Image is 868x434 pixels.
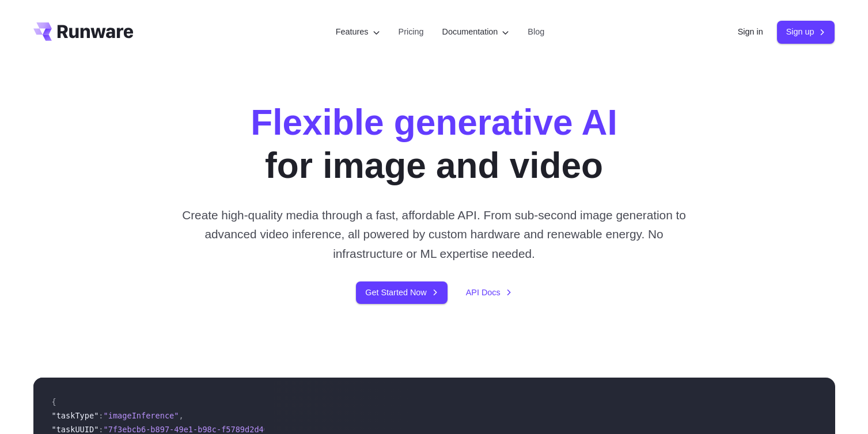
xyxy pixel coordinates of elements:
a: Pricing [399,25,424,39]
span: : [98,411,103,420]
h1: for image and video [251,101,617,187]
strong: Flexible generative AI [251,102,617,142]
span: "taskUUID" [52,425,99,434]
a: Get Started Now [356,281,447,304]
a: Blog [528,25,544,39]
span: { [52,397,56,406]
a: Sign up [777,21,835,43]
label: Documentation [442,25,510,39]
span: "taskType" [52,411,99,420]
span: : [98,425,103,434]
a: Sign in [738,25,763,39]
a: Go to / [33,22,134,41]
p: Create high-quality media through a fast, affordable API. From sub-second image generation to adv... [177,205,691,263]
a: API Docs [466,286,512,299]
span: , [179,411,183,420]
label: Features [336,25,380,39]
span: "7f3ebcb6-b897-49e1-b98c-f5789d2d40d7" [104,425,283,434]
span: "imageInference" [104,411,179,420]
